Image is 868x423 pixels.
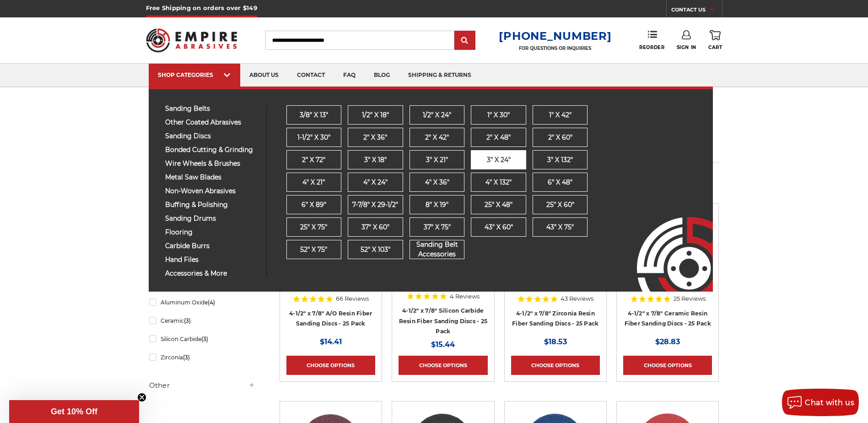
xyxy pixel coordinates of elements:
[149,380,255,391] h5: Other
[165,146,260,153] span: bonded cutting & grinding
[146,22,237,58] img: Empire Abrasives
[149,331,255,347] a: Silicon Carbide
[511,356,600,375] a: Choose Options
[399,356,487,375] a: Choose Options
[352,200,398,210] span: 7-7/8" x 29-1/2"
[708,30,722,50] a: Cart
[158,71,231,78] div: SHOP CATEGORIES
[300,222,327,232] span: 25" x 75"
[677,44,696,50] span: Sign In
[674,296,706,302] span: 25 Reviews
[639,30,664,50] a: Reorder
[300,110,328,120] span: 3/8" x 13"
[165,105,260,112] span: sanding belts
[655,337,680,346] span: $28.83
[485,200,512,210] span: 25" x 48"
[499,45,611,51] p: FOR QUESTIONS OR INQUIRIES
[426,200,448,210] span: 8" x 19"
[240,64,288,87] a: about us
[546,200,574,210] span: 25" x 60"
[671,5,722,17] a: CONTACT US
[548,133,572,142] span: 2" x 60"
[487,155,511,165] span: 3" x 24"
[302,155,325,165] span: 2" x 72"
[549,110,571,120] span: 1" x 42"
[288,64,334,87] a: contact
[165,188,260,195] span: non-woven abrasives
[165,133,260,140] span: sanding discs
[363,133,387,142] span: 2" x 36"
[426,155,448,165] span: 3" x 21"
[289,310,372,327] a: 4-1/2" x 7/8" A/O Resin Fiber Sanding Discs - 25 Pack
[708,44,722,50] span: Cart
[9,400,139,423] div: Get 10% OffClose teaser
[639,44,664,50] span: Reorder
[544,337,567,346] span: $18.53
[547,155,573,165] span: 3" x 132"
[499,29,611,43] a: [PHONE_NUMBER]
[165,119,260,126] span: other coated abrasives
[625,310,711,327] a: 4-1/2" x 7/8" Ceramic Resin Fiber Sanding Discs - 25 Pack
[399,307,488,335] a: 4-1/2" x 7/8" Silicon Carbide Resin Fiber Sanding Discs - 25 Pack
[363,178,388,187] span: 4" x 24"
[561,296,593,302] span: 43 Reviews
[51,407,97,416] span: Get 10% Off
[362,110,389,120] span: 1/2" x 18"
[165,256,260,263] span: hand files
[165,229,260,236] span: flooring
[165,201,260,208] span: buffing & polishing
[782,389,859,416] button: Chat with us
[297,133,330,142] span: 1-1/2" x 30"
[300,245,327,255] span: 52" x 75"
[165,160,260,167] span: wire wheels & brushes
[410,240,464,259] span: Sanding Belt Accessories
[286,356,375,375] a: Choose Options
[548,178,572,187] span: 6" x 48"
[361,222,389,232] span: 37" x 60"
[512,310,598,327] a: 4-1/2" x 7/8" Zirconia Resin Fiber Sanding Discs - 25 Pack
[399,64,480,87] a: shipping & returns
[424,222,451,232] span: 37" x 75"
[149,294,255,310] a: Aluminum Oxide
[423,110,451,120] span: 1/2" x 24"
[201,336,208,342] span: (3)
[137,393,146,402] button: Close teaser
[149,313,255,329] a: Ceramic
[486,133,511,142] span: 2" x 48"
[208,299,215,306] span: (4)
[546,222,574,232] span: 43” x 75"
[183,354,190,361] span: (3)
[485,222,513,232] span: 43" x 60"
[425,133,449,142] span: 2" x 42"
[361,245,390,255] span: 52" x 103"
[456,32,474,50] input: Submit
[334,64,365,87] a: faq
[431,340,455,349] span: $15.44
[302,200,326,210] span: 6" x 89"
[336,296,369,302] span: 66 Reviews
[365,64,399,87] a: blog
[320,337,342,346] span: $14.41
[302,178,325,187] span: 4" x 21"
[149,349,255,365] a: Zirconia
[425,178,449,187] span: 4" x 36"
[487,110,510,120] span: 1" x 30"
[485,178,512,187] span: 4" x 132"
[165,174,260,181] span: metal saw blades
[620,190,713,292] img: Empire Abrasives Logo Image
[623,356,712,375] a: Choose Options
[364,155,387,165] span: 3" x 18"
[165,243,260,249] span: carbide burrs
[165,215,260,222] span: sanding drums
[450,293,480,299] span: 4 Reviews
[165,270,260,277] span: accessories & more
[184,317,191,324] span: (3)
[805,398,854,407] span: Chat with us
